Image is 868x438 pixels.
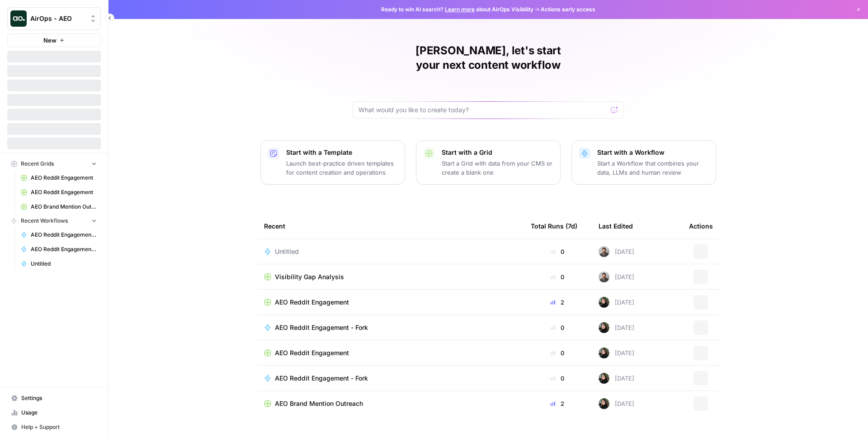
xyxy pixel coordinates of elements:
[21,423,97,431] span: Help + Support
[7,7,101,30] button: Workspace: AirOps - AEO
[531,214,577,238] div: Total Runs (7d)
[275,323,368,332] span: AEO Reddit Engagement - Fork
[7,420,101,434] button: Help + Support
[275,272,344,281] span: Visibility Gap Analysis
[260,140,405,185] button: Start with a TemplateLaunch best-practice driven templates for content creation and operations
[599,373,609,384] img: eoqc67reg7z2luvnwhy7wyvdqmsw
[599,246,634,257] div: [DATE]
[445,6,475,13] a: Learn more
[381,5,533,14] span: Ready to win AI search? about AirOps Visibility
[599,373,634,384] div: [DATE]
[17,257,101,271] a: Untitled
[31,174,97,182] span: AEO Reddit Engagement
[286,148,397,157] p: Start with a Template
[21,217,68,225] span: Recent Workflows
[31,203,97,211] span: AEO Brand Mention Outreach
[359,105,607,114] input: What would you like to create today?
[275,374,368,383] span: AEO Reddit Engagement - Fork
[275,399,363,408] span: AEO Brand Mention Outreach
[7,157,101,171] button: Recent Grids
[599,271,634,282] div: [DATE]
[531,272,584,281] div: 0
[531,323,584,332] div: 0
[599,271,609,282] img: 16hj2zu27bdcdvv6x26f6v9ttfr9
[21,160,54,168] span: Recent Grids
[531,298,584,307] div: 2
[264,348,516,357] a: AEO Reddit Engagement
[442,159,553,177] p: Start a Grid with data from your CMS or create a blank one
[599,246,609,257] img: 16hj2zu27bdcdvv6x26f6v9ttfr9
[17,228,101,242] a: AEO Reddit Engagement - Fork
[571,140,716,185] button: Start with a WorkflowStart a Workflow that combines your data, LLMs and human review
[531,399,584,408] div: 2
[597,159,708,177] p: Start a Workflow that combines your data, LLMs and human review
[43,36,57,45] span: New
[275,348,349,357] span: AEO Reddit Engagement
[599,348,634,358] div: [DATE]
[17,185,101,200] a: AEO Reddit Engagement
[31,188,97,196] span: AEO Reddit Engagement
[264,247,516,256] a: Untitled
[7,391,101,405] a: Settings
[17,171,101,185] a: AEO Reddit Engagement
[264,272,516,281] a: Visibility Gap Analysis
[17,242,101,257] a: AEO Reddit Engagement - Fork
[264,298,516,307] a: AEO Reddit Engagement
[21,394,97,402] span: Settings
[599,322,634,333] div: [DATE]
[689,214,713,238] div: Actions
[353,43,624,72] h1: [PERSON_NAME], let's start your next content workflow
[17,200,101,214] a: AEO Brand Mention Outreach
[599,297,609,308] img: eoqc67reg7z2luvnwhy7wyvdqmsw
[531,374,584,383] div: 0
[264,374,516,383] a: AEO Reddit Engagement - Fork
[7,214,101,228] button: Recent Workflows
[264,214,516,238] div: Recent
[531,348,584,357] div: 0
[531,247,584,256] div: 0
[442,148,553,157] p: Start with a Grid
[7,405,101,420] a: Usage
[599,297,634,308] div: [DATE]
[30,14,85,23] span: AirOps - AEO
[31,245,97,253] span: AEO Reddit Engagement - Fork
[599,348,609,358] img: eoqc67reg7z2luvnwhy7wyvdqmsw
[597,148,708,157] p: Start with a Workflow
[416,140,561,185] button: Start with a GridStart a Grid with data from your CMS or create a blank one
[599,214,633,238] div: Last Edited
[264,323,516,332] a: AEO Reddit Engagement - Fork
[10,10,27,27] img: AirOps - AEO Logo
[21,409,97,417] span: Usage
[31,231,97,239] span: AEO Reddit Engagement - Fork
[541,5,595,14] span: Actions early access
[264,399,516,408] a: AEO Brand Mention Outreach
[599,398,634,409] div: [DATE]
[286,159,397,177] p: Launch best-practice driven templates for content creation and operations
[275,298,349,307] span: AEO Reddit Engagement
[599,398,609,409] img: eoqc67reg7z2luvnwhy7wyvdqmsw
[599,322,609,333] img: eoqc67reg7z2luvnwhy7wyvdqmsw
[275,247,299,256] span: Untitled
[7,33,101,47] button: New
[31,260,97,268] span: Untitled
